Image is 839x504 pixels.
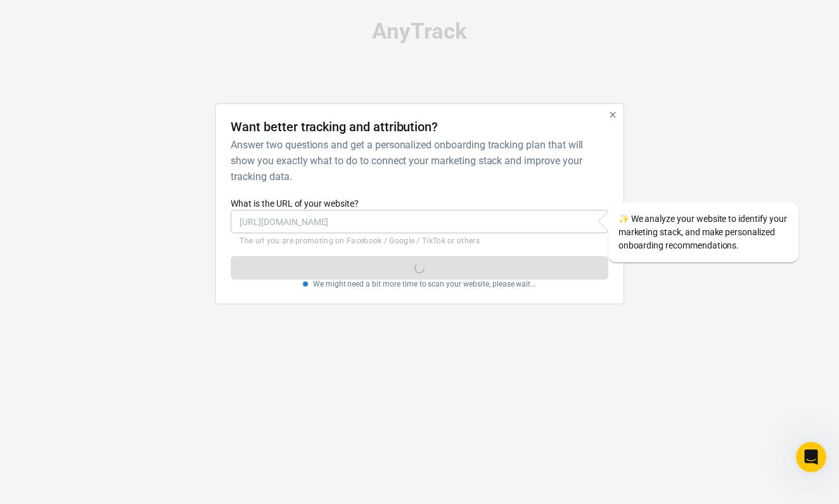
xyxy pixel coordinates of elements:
[231,197,608,210] label: What is the URL of your website?
[231,119,438,134] h4: Want better tracking and attribution?
[796,442,826,472] iframe: Intercom live chat
[618,214,629,224] span: sparkles
[231,210,608,233] input: https://yourwebsite.com/landing-page
[608,202,798,262] div: We analyze your website to identify your marketing stack, and make personalized onboarding recomm...
[313,280,536,288] p: We might need a bit more time to scan your website, please wait...
[240,236,599,246] p: The url you are promoting on Facebook / Google / TikTok or others
[231,137,603,184] h6: Answer two questions and get a personalized onboarding tracking plan that will show you exactly w...
[103,20,736,42] div: AnyTrack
